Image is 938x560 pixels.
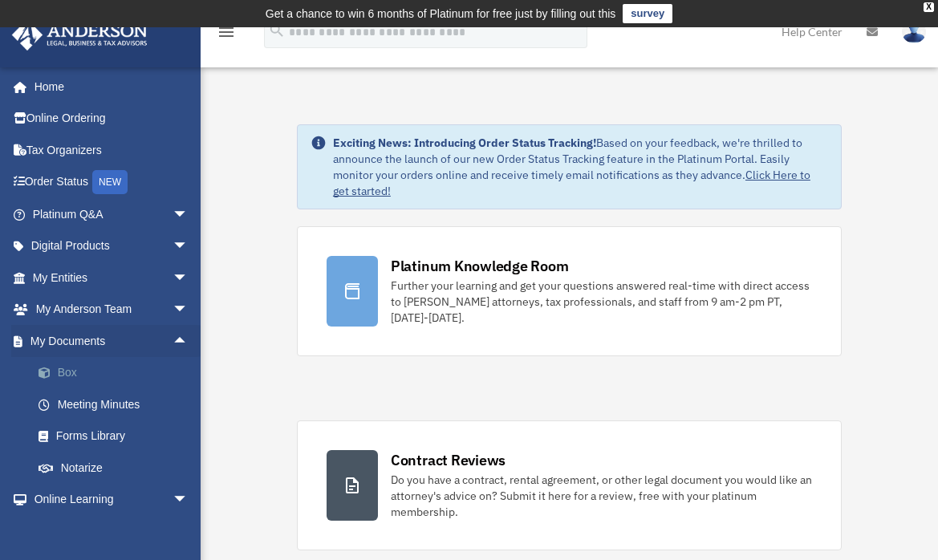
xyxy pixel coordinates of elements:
[22,388,213,420] a: Meeting Minutes
[297,226,842,356] a: Platinum Knowledge Room Further your learning and get your questions answered real-time with dire...
[173,294,205,327] span: arrow_drop_down
[623,4,672,23] a: survey
[173,325,205,358] span: arrow_drop_up
[391,256,569,276] div: Platinum Knowledge Room
[333,136,596,150] strong: Exciting News: Introducing Order Status Tracking!
[11,198,213,230] a: Platinum Q&Aarrow_drop_down
[11,71,205,103] a: Home
[7,19,152,51] img: Anderson Advisors Platinum Portal
[173,198,205,231] span: arrow_drop_down
[217,22,236,42] i: menu
[11,262,213,294] a: My Entitiesarrow_drop_down
[11,484,213,516] a: Online Learningarrow_drop_down
[173,484,205,517] span: arrow_drop_down
[173,262,205,294] span: arrow_drop_down
[92,170,128,194] div: NEW
[11,230,213,262] a: Digital Productsarrow_drop_down
[22,420,213,452] a: Forms Library
[217,28,236,42] a: menu
[333,168,810,198] a: Click Here to get started!
[11,134,213,166] a: Tax Organizers
[11,294,213,326] a: My Anderson Teamarrow_drop_down
[924,2,934,12] div: close
[391,472,812,520] div: Do you have a contract, rental agreement, or other legal document you would like an attorney's ad...
[391,278,812,326] div: Further your learning and get your questions answered real-time with direct access to [PERSON_NAM...
[902,20,926,43] img: User Pic
[391,450,506,470] div: Contract Reviews
[297,420,842,550] a: Contract Reviews Do you have a contract, rental agreement, or other legal document you would like...
[11,166,213,199] a: Order StatusNEW
[11,325,213,357] a: My Documentsarrow_drop_up
[266,4,616,23] div: Get a chance to win 6 months of Platinum for free just by filling out this
[173,230,205,263] span: arrow_drop_down
[22,357,213,389] a: Box
[333,135,828,199] div: Based on your feedback, we're thrilled to announce the launch of our new Order Status Tracking fe...
[11,103,213,135] a: Online Ordering
[22,452,213,484] a: Notarize
[268,22,286,39] i: search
